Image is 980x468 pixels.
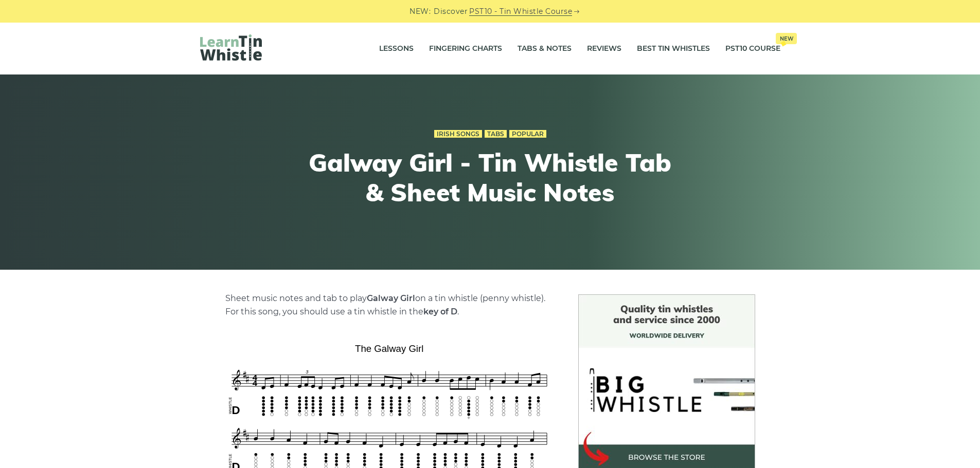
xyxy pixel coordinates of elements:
a: Lessons [379,36,414,62]
a: Fingering Charts [429,36,502,62]
a: Reviews [587,36,621,62]
a: PST10 CourseNew [725,36,780,62]
p: Sheet music notes and tab to play on a tin whistle (penny whistle). For this song, you should use... [225,292,554,319]
h1: Galway Girl - Tin Whistle Tab & Sheet Music Notes [301,148,680,207]
a: Tabs & Notes [518,36,572,62]
a: Irish Songs [434,130,482,138]
strong: key of D [423,307,457,316]
img: LearnTinWhistle.com [200,34,262,61]
strong: Galway Girl [367,293,415,303]
a: Tabs [485,130,507,138]
a: Popular [509,130,546,138]
a: Best Tin Whistles [637,36,710,62]
span: New [776,33,797,44]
